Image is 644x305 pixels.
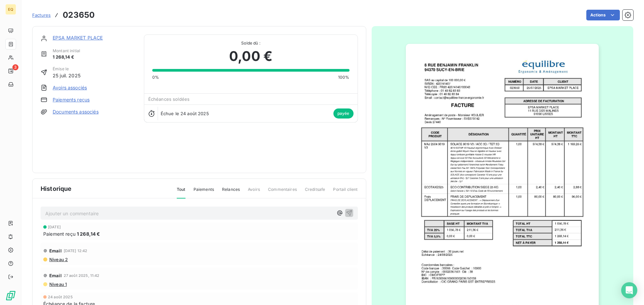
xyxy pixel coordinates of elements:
[64,274,100,278] span: 27 août 2025, 11:42
[194,186,214,198] span: Paiements
[152,74,159,80] span: 0%
[49,273,62,278] span: Email
[32,12,51,18] a: Factures
[229,46,272,66] span: 0,00 €
[148,96,190,102] span: Échéances soldées
[305,186,325,198] span: Creditsafe
[161,111,209,116] span: Échue le 24 août 2025
[63,9,95,21] h3: 023650
[53,66,80,72] span: Émise le
[49,257,68,262] span: Niveau 2
[48,295,73,299] span: 24 août 2025
[43,230,75,237] span: Paiement reçu
[77,230,100,237] span: 1 268,14 €
[338,74,350,80] span: 100%
[5,4,16,15] div: EQ
[621,282,637,298] div: Open Intercom Messenger
[333,186,358,198] span: Portail client
[586,10,620,20] button: Actions
[48,225,61,229] span: [DATE]
[333,108,354,119] span: payée
[152,40,350,46] span: Solde dû :
[53,54,80,61] span: 1 268,14 €
[248,186,260,198] span: Avoirs
[49,248,62,253] span: Email
[49,282,67,287] span: Niveau 1
[53,48,80,54] span: Montant initial
[32,12,51,18] span: Factures
[53,35,103,41] a: EPSA MARKET PLACE
[222,186,240,198] span: Relances
[12,64,18,70] span: 3
[268,186,297,198] span: Commentaires
[177,186,185,199] span: Tout
[41,184,72,193] span: Historique
[64,249,88,253] span: [DATE] 12:42
[53,84,87,91] a: Avoirs associés
[53,96,90,103] a: Paiements reçus
[53,72,80,79] span: 25 juil. 2025
[5,290,16,301] img: Logo LeanPay
[53,108,99,115] a: Documents associés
